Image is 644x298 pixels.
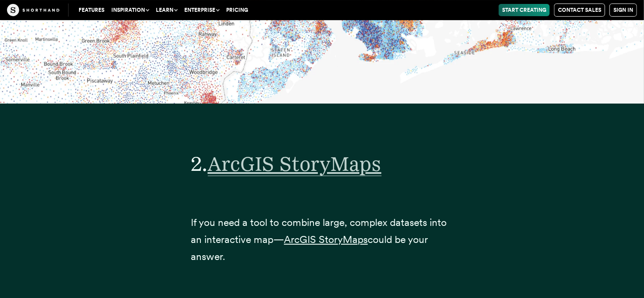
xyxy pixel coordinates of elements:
[610,3,637,17] a: Sign in
[7,4,59,16] img: The Craft
[181,4,223,16] button: Enterprise
[223,4,251,16] a: Pricing
[499,4,550,16] a: Start Creating
[191,216,447,246] span: If you need a tool to combine large, complex datasets into an interactive map—
[75,4,108,16] a: Features
[152,4,181,16] button: Learn
[284,233,368,246] a: ArcGIS StoryMaps
[554,3,605,17] a: Contact Sales
[208,152,382,176] span: ArcGIS StoryMaps
[208,152,382,176] a: ArcGIS StoryMaps
[108,4,152,16] button: Inspiration
[191,233,428,263] span: could be your answer.
[191,152,208,176] span: 2.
